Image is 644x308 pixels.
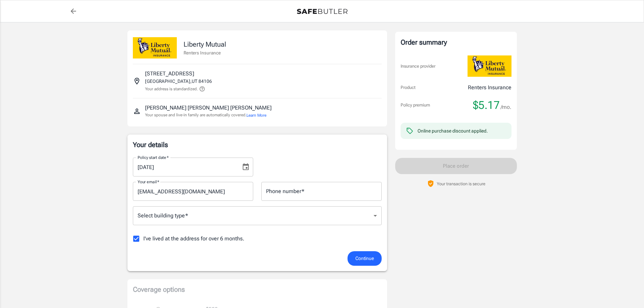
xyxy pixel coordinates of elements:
span: /mo. [501,102,511,112]
img: Back to quotes [297,9,348,14]
span: Continue [355,254,374,263]
p: Liberty Mutual [184,39,226,49]
p: Your spouse and live-in family are automatically covered. [145,112,266,118]
p: Your details [133,140,382,149]
input: MM/DD/YYYY [133,158,236,176]
span: I've lived at the address for over 6 months. [143,235,244,243]
p: [STREET_ADDRESS] [145,70,194,78]
p: [PERSON_NAME] [PERSON_NAME] [PERSON_NAME] [145,104,271,112]
p: Policy premium [401,102,430,109]
p: Insurance provider [401,63,435,70]
a: back to quotes [67,4,80,18]
img: Liberty Mutual [133,37,177,58]
input: Enter number [261,182,382,201]
label: Your email [138,179,159,185]
p: Renters Insurance [184,49,226,56]
div: Online purchase discount applied. [418,127,488,134]
input: Enter email [133,182,253,201]
p: Your transaction is secure [437,181,485,187]
p: [GEOGRAPHIC_DATA] , UT 84106 [145,78,212,85]
p: Product [401,84,415,91]
svg: Insured address [133,77,141,85]
button: Learn More [246,112,266,118]
svg: Insured person [133,107,141,115]
img: Liberty Mutual [468,55,511,77]
label: Policy start date [138,155,169,160]
p: Renters Insurance [468,84,511,92]
p: Your address is standardized. [145,86,198,92]
button: Continue [348,251,382,266]
div: Order summary [401,37,511,47]
button: Choose date, selected date is Sep 1, 2025 [239,160,253,174]
span: $5.17 [473,98,500,112]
